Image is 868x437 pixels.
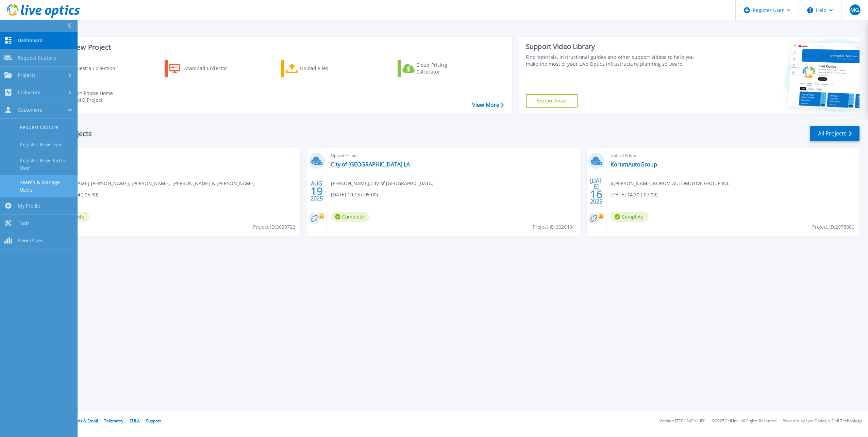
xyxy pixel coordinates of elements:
span: [DATE] 14:30 (-07:00) [611,191,657,198]
span: Customers [18,107,42,113]
div: [DATE] 2025 [590,179,603,204]
span: Tools [18,220,30,226]
li: © 2025 Dell Inc. All Rights Reserved [712,419,777,423]
a: Explore Now! [526,94,578,108]
span: #[PERSON_NAME] , KORUM AUTOMOTIVE GROUP INC [611,180,730,187]
span: MG [850,7,859,13]
a: View More [472,102,504,108]
span: Optical Prime [51,152,296,159]
span: [DATE] 10:13 (-05:00) [331,191,378,198]
h3: Start a New Project [48,44,503,51]
a: Request a Collection [48,60,124,77]
span: Projects [18,72,36,78]
div: Request a Collection [68,62,122,75]
a: All Projects [810,126,859,141]
span: My Profile [18,203,40,209]
span: Dashboard [18,37,43,44]
a: KorumAutoGroup [611,161,657,168]
li: Powered by Live Optics, a Dell Technology [783,419,862,423]
div: Download Collector [182,62,237,75]
span: Project ID: 2978880 [812,223,854,231]
span: Request Capture [18,55,56,61]
span: Collectors [18,90,40,96]
div: Cloud Pricing Calculator [416,62,471,75]
span: Optical Prime [611,152,855,159]
span: [PERSON_NAME] , [PERSON_NAME], [PERSON_NAME], [PERSON_NAME] & [PERSON_NAME] [51,180,255,187]
a: Download Collector [165,60,240,77]
a: Support [146,418,161,424]
a: Upload Files [281,60,357,77]
a: Telemetry [104,418,123,424]
div: Support Video Library [526,42,702,51]
span: 19 [311,188,323,194]
span: [PERSON_NAME] , City of [GEOGRAPHIC_DATA] [331,180,434,187]
a: Cloud Pricing Calculator [398,60,473,77]
a: Ads & Email [75,418,98,424]
span: Project ID: 3020494 [533,223,575,231]
div: Import Phone Home CloudIQ Project [67,90,120,103]
span: 16 [590,191,602,197]
span: Complete [611,212,649,222]
span: Optical Prime [331,152,576,159]
a: City of [GEOGRAPHIC_DATA] LA [331,161,410,168]
div: Find tutorials, instructional guides and other support videos to help you make the most of your L... [526,54,702,67]
span: PowerSizer [18,238,43,244]
li: Version: [TECHNICAL_ID] [660,419,705,423]
a: EULA [130,418,140,424]
span: Project ID: 3020722 [253,223,295,231]
div: Upload Files [300,62,354,75]
div: AUG 2025 [310,179,323,204]
span: Complete [331,212,369,222]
